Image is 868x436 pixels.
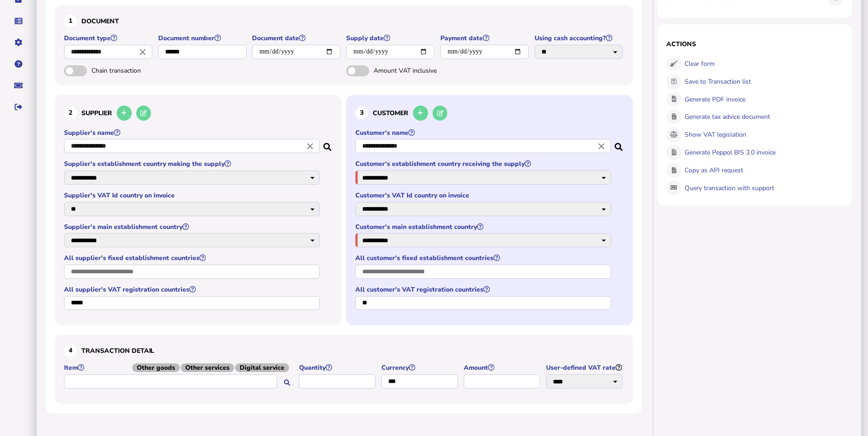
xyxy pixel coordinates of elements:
[235,363,289,372] span: Digital service
[64,160,321,168] label: Supplier's establishment country making the supply
[464,363,541,372] label: Amount
[64,223,321,231] label: Supplier's main establishment country
[64,285,321,294] label: All supplier's VAT registration countries
[299,363,377,372] label: Quantity
[91,66,188,75] span: Chain transaction
[136,106,151,121] button: Edit selected supplier in the database
[64,191,321,200] label: Supplier's VAT Id country on invoice
[346,34,436,43] label: Supply date
[535,34,624,43] label: Using cash accounting?
[355,106,368,119] div: 3
[355,223,612,231] label: Customer's main establishment country
[323,140,332,148] i: Search for a dummy seller
[15,21,22,21] i: Data manager
[355,191,612,200] label: Customer's VAT Id country on invoice
[546,363,624,372] label: User-defined VAT rate
[64,254,321,262] label: All supplier's fixed establishment countries
[381,363,459,372] label: Currency
[138,47,148,57] i: Close
[132,363,180,372] span: Other goods
[64,106,77,119] div: 2
[374,66,470,75] span: Amount VAT inclusive
[181,363,234,372] span: Other services
[64,363,295,372] label: Item
[355,285,612,294] label: All customer's VAT registration countries
[355,128,612,137] label: Customer's name
[64,344,77,357] div: 4
[55,95,342,326] section: Define the seller
[413,106,428,121] button: Add a new customer to the database
[64,34,154,43] label: Document type
[355,254,612,262] label: All customer's fixed establishment countries
[55,335,633,404] section: Define the item, and answer additional questions
[615,140,624,148] i: Search for a dummy customer
[252,34,342,43] label: Document date
[9,54,28,74] button: Help pages
[433,106,448,121] button: Edit selected customer in the database
[9,11,28,31] button: Data manager
[440,34,530,43] label: Payment date
[64,15,77,27] div: 1
[64,344,624,357] h3: Transaction detail
[64,34,154,65] app-field: Select a document type
[9,33,28,52] button: Manage settings
[64,128,321,137] label: Supplier's name
[117,106,132,121] button: Add a new supplier to the database
[9,76,28,95] button: Raise a support ticket
[355,104,624,122] h3: Customer
[355,160,612,168] label: Customer's establishment country receiving the supply
[64,104,332,122] h3: Supplier
[158,34,248,43] label: Document number
[64,15,624,27] h3: Document
[305,141,315,151] i: Close
[9,97,28,117] button: Sign out
[279,375,295,390] button: Search for an item by HS code or use natural language description
[666,40,843,48] h1: Actions
[596,141,606,151] i: Close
